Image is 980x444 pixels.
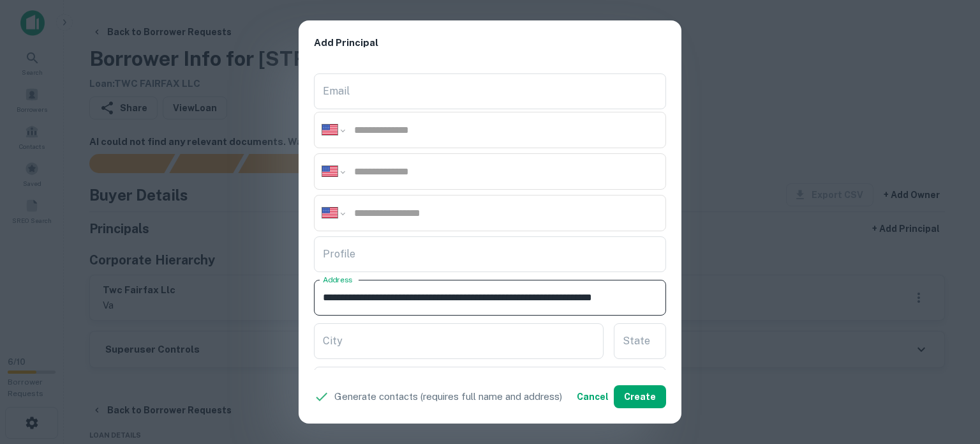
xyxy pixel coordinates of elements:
[299,20,681,66] h2: Add Principal
[334,389,562,404] p: Generate contacts (requires full name and address)
[916,342,980,403] iframe: Chat Widget
[572,385,614,408] button: Cancel
[614,385,666,408] button: Create
[323,274,352,285] label: Address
